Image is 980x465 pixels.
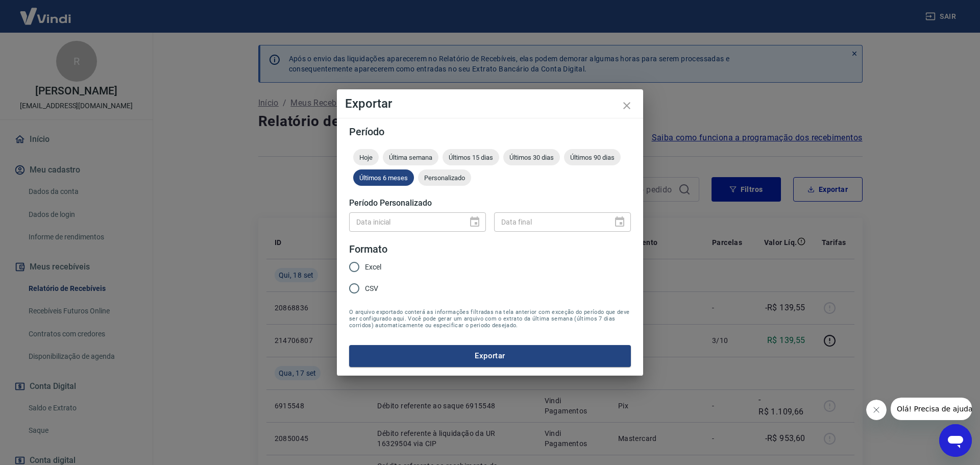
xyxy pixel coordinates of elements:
[503,149,560,165] div: Últimos 30 dias
[443,149,499,165] div: Últimos 15 dias
[503,154,560,161] span: Últimos 30 dias
[494,212,605,231] input: DD/MM/YYYY
[383,149,438,165] div: Última semana
[564,149,621,165] div: Últimos 90 dias
[353,149,379,165] div: Hoje
[418,169,471,186] div: Personalizado
[353,174,414,182] span: Últimos 6 meses
[615,93,639,118] button: close
[939,424,972,457] iframe: Botão para abrir a janela de mensagens
[418,174,471,182] span: Personalizado
[349,345,631,366] button: Exportar
[349,198,631,208] h5: Período Personalizado
[866,400,887,420] iframe: Fechar mensagem
[345,97,635,110] h4: Exportar
[349,127,631,137] h5: Período
[443,154,499,161] span: Últimos 15 dias
[365,262,381,273] span: Excel
[353,154,379,161] span: Hoje
[383,154,438,161] span: Última semana
[564,154,621,161] span: Últimos 90 dias
[891,398,972,420] iframe: Mensagem da empresa
[349,242,387,257] legend: Formato
[353,169,414,186] div: Últimos 6 meses
[6,7,86,15] span: Olá! Precisa de ajuda?
[365,283,378,294] span: CSV
[349,309,631,329] span: O arquivo exportado conterá as informações filtradas na tela anterior com exceção do período que ...
[349,212,460,231] input: DD/MM/YYYY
